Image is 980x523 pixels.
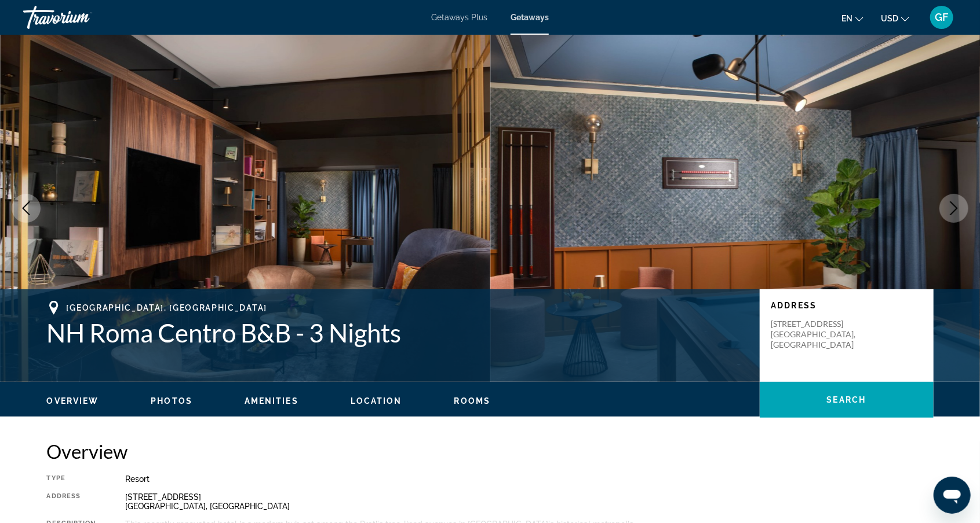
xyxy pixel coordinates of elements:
[47,396,99,406] button: Overview
[454,396,491,406] button: Rooms
[881,10,909,27] button: Change currency
[760,382,934,418] button: Search
[841,10,864,27] button: Change language
[511,13,549,22] a: Getaways
[935,12,949,23] span: GF
[47,440,934,463] h2: Overview
[454,396,491,406] span: Rooms
[245,396,298,406] button: Amenities
[67,303,267,312] span: [GEOGRAPHIC_DATA], [GEOGRAPHIC_DATA]
[125,474,934,484] div: Resort
[771,301,922,310] p: Address
[927,5,957,30] button: User Menu
[881,14,898,23] span: USD
[841,14,853,23] span: en
[827,395,866,404] span: Search
[351,396,402,406] span: Location
[934,477,971,514] iframe: Button to launch messaging window
[47,492,96,511] div: Address
[23,2,139,32] a: Travorium
[771,319,864,350] p: [STREET_ADDRESS] [GEOGRAPHIC_DATA], [GEOGRAPHIC_DATA]
[12,194,41,223] button: Previous image
[47,318,748,348] h1: NH Roma Centro B&B - 3 Nights
[431,13,487,22] a: Getaways Plus
[47,474,96,484] div: Type
[125,492,934,511] div: [STREET_ADDRESS] [GEOGRAPHIC_DATA], [GEOGRAPHIC_DATA]
[939,194,968,223] button: Next image
[151,396,192,406] button: Photos
[151,396,192,406] span: Photos
[245,396,298,406] span: Amenities
[351,396,402,406] button: Location
[47,396,99,406] span: Overview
